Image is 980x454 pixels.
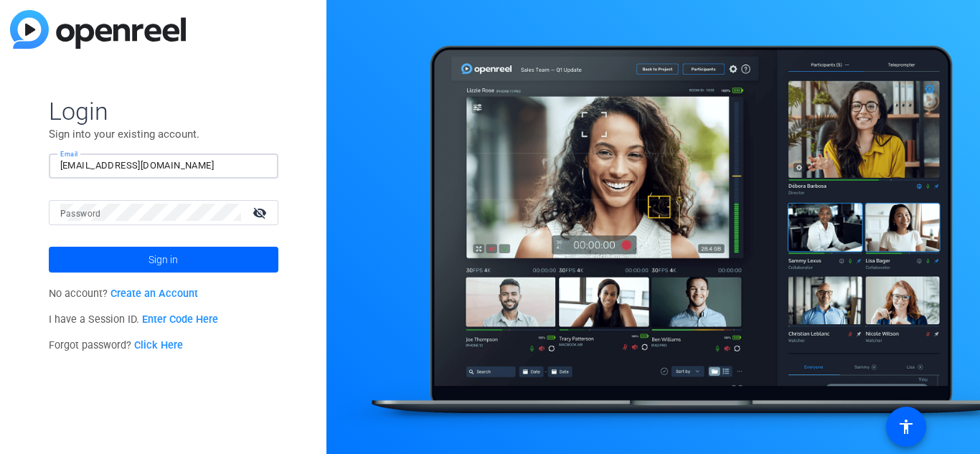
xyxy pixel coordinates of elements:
[134,339,183,351] a: Click Here
[60,150,78,158] mat-label: Email
[49,313,219,326] span: I have a Session ID.
[49,339,184,351] span: Forgot password?
[49,247,278,273] button: Sign in
[149,242,178,278] span: Sign in
[60,157,267,174] input: Enter Email Address
[897,418,915,435] mat-icon: accessibility
[49,96,278,126] span: Login
[49,288,199,300] span: No account?
[110,288,198,300] a: Create an Account
[142,313,218,326] a: Enter Code Here
[244,202,278,223] mat-icon: visibility_off
[60,209,101,219] mat-label: Password
[49,126,278,142] p: Sign into your existing account.
[10,10,186,49] img: blue-gradient.svg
